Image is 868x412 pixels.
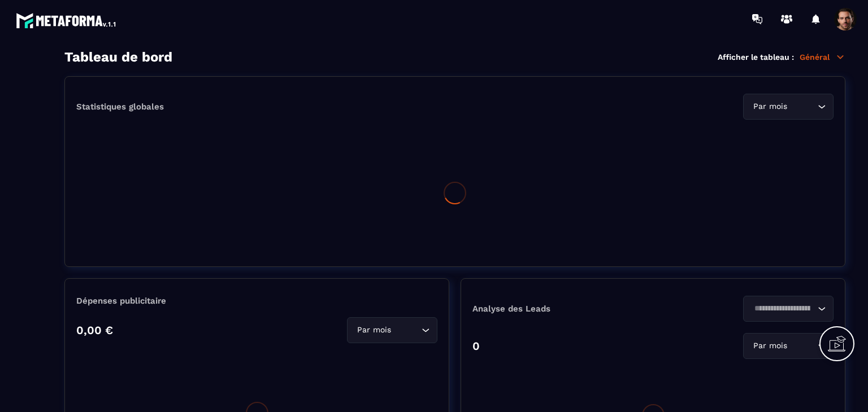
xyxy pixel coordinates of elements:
[789,340,815,352] input: Search for option
[76,323,113,337] p: 0,00 €
[750,340,789,352] span: Par mois
[800,52,845,62] p: Général
[16,10,118,30] img: logo
[743,94,834,120] div: Search for option
[750,303,815,315] input: Search for option
[743,296,834,322] div: Search for option
[789,100,815,113] input: Search for option
[472,339,480,353] p: 0
[76,102,164,112] p: Statistiques globales
[354,324,393,336] span: Par mois
[472,304,653,314] p: Analyse des Leads
[347,317,437,343] div: Search for option
[76,296,437,306] p: Dépenses publicitaire
[718,52,794,62] p: Afficher le tableau :
[393,324,419,336] input: Search for option
[64,49,172,65] h3: Tableau de bord
[750,100,789,113] span: Par mois
[743,333,834,359] div: Search for option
